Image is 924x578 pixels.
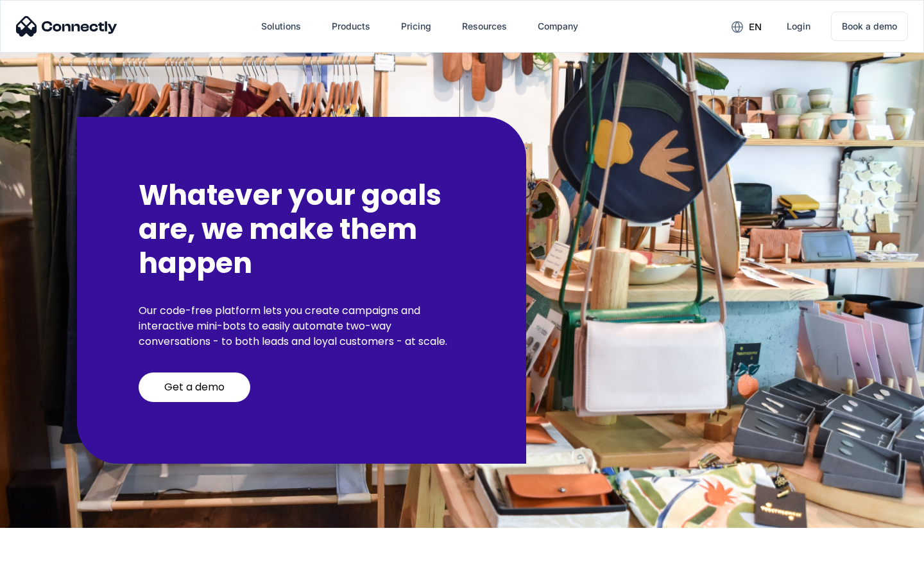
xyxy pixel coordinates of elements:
[391,11,441,42] a: Pricing
[139,372,250,402] a: Get a demo
[13,556,77,574] aside: Language selected: English
[332,17,370,35] div: Products
[139,179,465,280] h2: Whatever your goals are, we make them happen
[164,381,225,394] div: Get a demo
[26,556,77,574] ul: Language list
[462,17,507,35] div: Resources
[831,12,908,41] a: Book a demo
[787,17,810,35] div: Login
[538,17,578,35] div: Company
[261,17,301,35] div: Solutions
[749,18,762,36] div: en
[139,303,465,349] p: Our code-free platform lets you create campaigns and interactive mini-bots to easily automate two...
[16,16,117,37] img: Connectly Logo
[401,17,431,35] div: Pricing
[776,11,821,42] a: Login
